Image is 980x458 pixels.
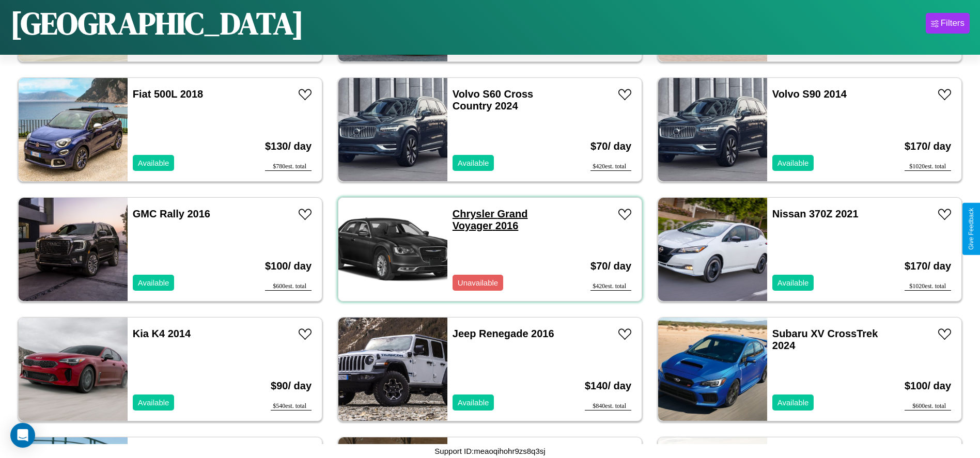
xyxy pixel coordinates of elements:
[271,370,312,402] h3: $ 90 / day
[138,156,169,170] p: Available
[133,88,203,100] a: Fiat 500L 2018
[590,282,631,291] div: $ 420 est. total
[905,402,951,410] div: $ 600 est. total
[138,276,169,290] p: Available
[777,156,809,170] p: Available
[772,328,878,351] a: Subaru XV CrossTrek 2024
[772,208,859,219] a: Nissan 370Z 2021
[777,276,809,290] p: Available
[585,402,631,410] div: $ 840 est. total
[133,208,210,219] a: GMC Rally 2016
[968,208,975,250] div: Give Feedback
[271,402,312,410] div: $ 540 est. total
[590,250,631,282] h3: $ 70 / day
[590,130,631,163] h3: $ 70 / day
[10,2,304,44] h1: [GEOGRAPHIC_DATA]
[905,163,951,171] div: $ 1020 est. total
[10,423,35,448] div: Open Intercom Messenger
[941,18,965,28] div: Filters
[265,282,312,291] div: $ 600 est. total
[138,396,169,409] p: Available
[265,130,312,163] h3: $ 130 / day
[453,88,533,112] a: Volvo S60 Cross Country 2024
[585,370,631,402] h3: $ 140 / day
[265,250,312,282] h3: $ 100 / day
[133,328,191,339] a: Kia K4 2014
[453,328,554,339] a: Jeep Renegade 2016
[905,130,951,163] h3: $ 170 / day
[453,208,528,231] a: Chrysler Grand Voyager 2016
[905,370,951,402] h3: $ 100 / day
[905,282,951,291] div: $ 1020 est. total
[772,88,847,100] a: Volvo S90 2014
[458,396,489,409] p: Available
[777,396,809,409] p: Available
[590,163,631,171] div: $ 420 est. total
[265,163,312,171] div: $ 780 est. total
[926,13,970,34] button: Filters
[458,276,498,290] p: Unavailable
[905,250,951,282] h3: $ 170 / day
[434,444,545,458] p: Support ID: meaoqihohr9zs8q3sj
[458,156,489,170] p: Available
